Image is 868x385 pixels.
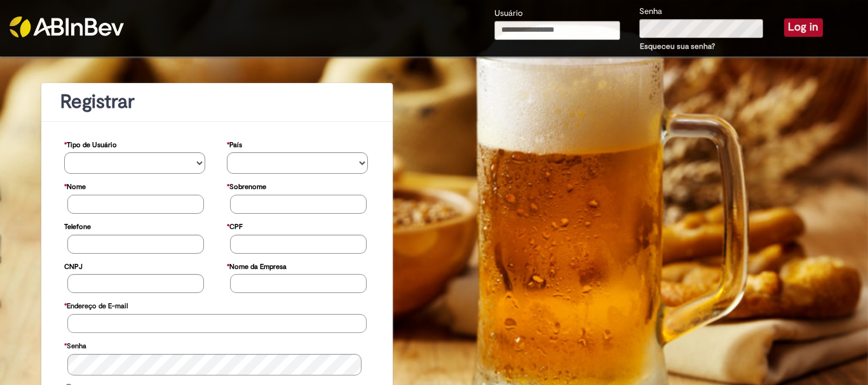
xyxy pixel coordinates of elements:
[60,91,374,112] h1: Registrar
[784,18,823,36] button: Log in
[64,296,128,314] label: Endereço de E-mail
[64,134,117,153] label: Tipo de Usuário
[494,8,523,20] label: Usuário
[640,41,715,51] a: Esqueceu sua senha?
[227,216,243,235] label: CPF
[64,216,91,235] label: Telefone
[64,256,83,275] label: CNPJ
[227,134,242,153] label: País
[64,176,86,195] label: Nome
[227,176,266,195] label: Sobrenome
[64,336,86,354] label: Senha
[10,16,124,37] img: ABInbev-white.png
[227,256,287,275] label: Nome da Empresa
[639,6,662,18] label: Senha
